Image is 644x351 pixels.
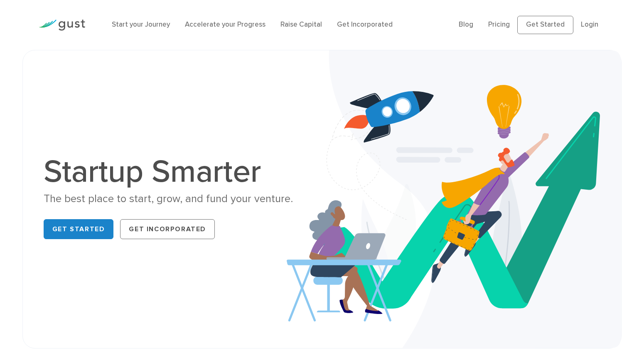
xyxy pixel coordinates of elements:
a: Login [581,20,598,29]
a: Pricing [488,20,510,29]
div: The best place to start, grow, and fund your venture. [44,192,316,206]
a: Get Started [44,219,114,239]
a: Get Incorporated [337,20,393,29]
a: Accelerate your Progress [185,20,265,29]
a: Get Started [517,16,573,34]
a: Blog [459,20,473,29]
a: Raise Capital [280,20,322,29]
h1: Startup Smarter [44,156,316,188]
img: Startup Smarter Hero [287,50,621,348]
a: Start your Journey [112,20,170,29]
a: Get Incorporated [120,219,215,239]
img: Gust Logo [39,20,85,31]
